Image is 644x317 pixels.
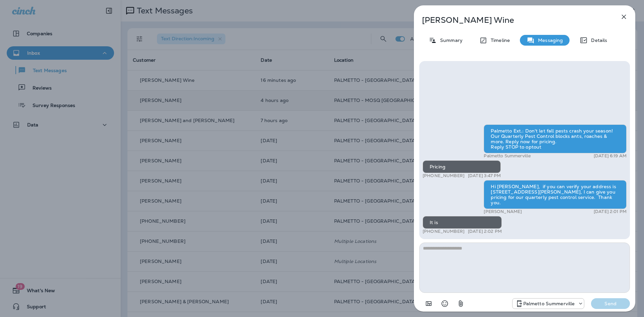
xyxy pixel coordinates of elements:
[484,124,627,153] div: Palmetto Ext.: Don't let fall pests crash your season! Our Quarterly Pest Control blocks ants, ro...
[484,180,627,209] div: Hi [PERSON_NAME], if you can verify your address is [STREET_ADDRESS][PERSON_NAME], I can give you...
[513,300,584,308] div: +1 (843) 594-2691
[423,160,501,173] div: Pricing
[484,209,522,214] p: [PERSON_NAME]
[438,297,451,310] button: Select an emoji
[484,153,531,159] p: Palmetto Summerville
[468,229,502,234] p: [DATE] 2:02 PM
[535,38,563,43] p: Messaging
[423,216,502,229] div: It is
[437,38,463,43] p: Summary
[423,173,465,178] p: [PHONE_NUMBER]
[423,229,465,234] p: [PHONE_NUMBER]
[594,153,627,159] p: [DATE] 6:19 AM
[487,38,510,43] p: Timeline
[422,15,605,25] p: [PERSON_NAME] Wine
[523,301,575,306] p: Palmetto Summerville
[588,38,607,43] p: Details
[594,209,627,214] p: [DATE] 2:01 PM
[468,173,501,178] p: [DATE] 3:47 PM
[422,297,435,310] button: Add in a premade template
